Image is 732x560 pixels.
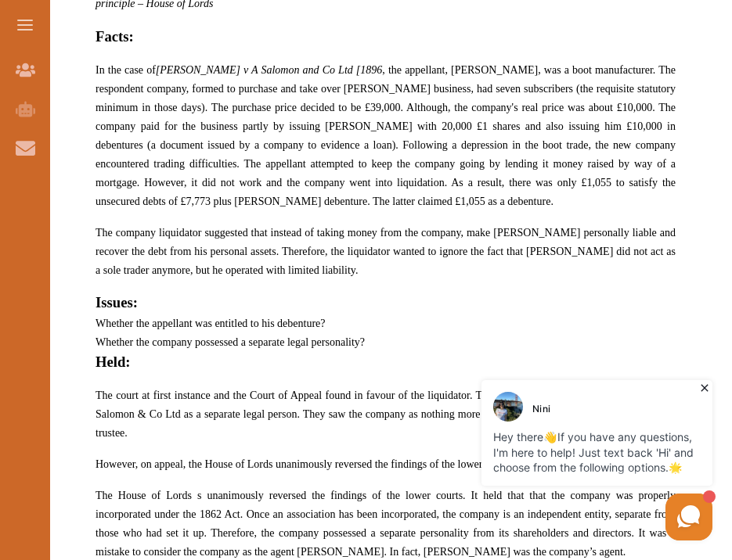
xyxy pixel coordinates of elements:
[96,490,676,558] span: The House of Lords s unanimously reversed the findings of the lower courts. It held that that the...
[96,318,326,329] span: Whether the appellant was entitled to his debenture?
[96,64,676,207] span: In the case of , the appellant, [PERSON_NAME], was a boot manufacturer. The respondent company, f...
[96,28,134,45] strong: Facts:
[356,376,716,544] iframe: HelpCrunch
[96,354,131,370] strong: Held:
[96,294,138,311] strong: Issues:
[156,64,383,76] span: [PERSON_NAME] v A Salomon and Co Ltd [1896
[96,227,676,276] span: The company liquidator suggested that instead of taking money from the company, make [PERSON_NAME...
[96,458,574,470] span: However, on appeal, the House of Lords unanimously reversed the findings of the lower courts. In ...
[96,389,676,439] span: The court at first instance and the Court of Appeal found in favour of the liquidator. They refus...
[96,336,365,348] span: Whether the company possessed a separate legal personality?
